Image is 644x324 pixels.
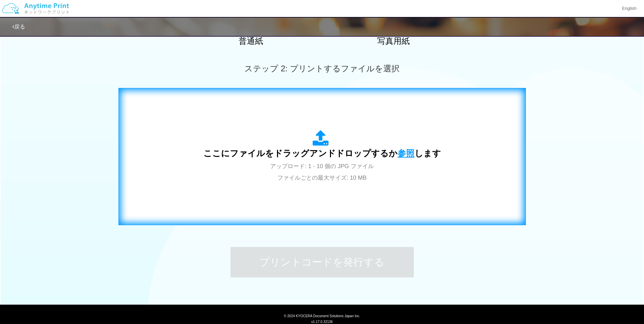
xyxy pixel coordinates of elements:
[284,313,360,318] span: © 2024 KYOCERA Document Solutions Japan Inc.
[191,37,310,46] h2: 普通紙
[398,148,415,158] span: 参照
[334,37,453,46] h2: 写真用紙
[270,163,373,181] span: アップロード: 1 - 10 個の JPG ファイル ファイルごとの最大サイズ: 10 MB
[203,148,441,158] span: ここにファイルをドラッグアンドドロップするか します
[231,247,414,277] button: プリントコードを発行する
[311,320,333,324] span: v1.17.0.32136
[12,24,25,30] a: 戻る
[244,64,399,73] span: ステップ 2: プリントするファイルを選択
